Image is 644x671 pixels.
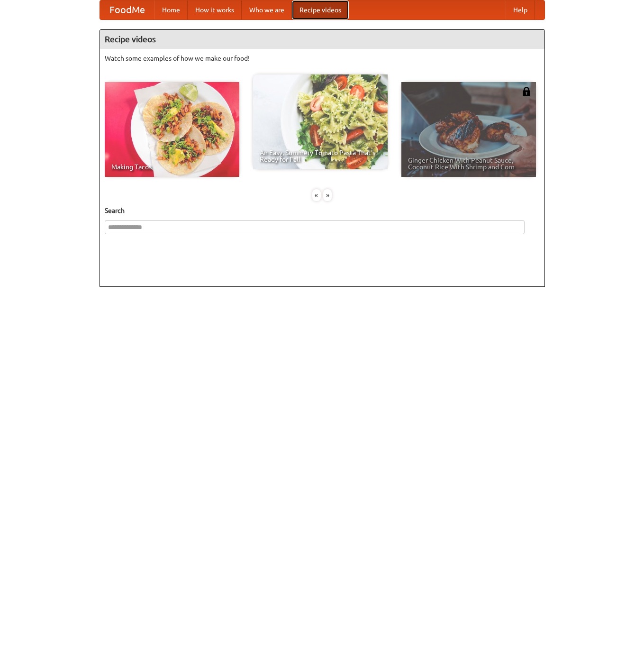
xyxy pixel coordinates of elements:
a: Home [154,0,188,19]
a: Recipe videos [292,0,349,19]
span: Making Tacos [111,164,233,170]
a: Help [506,0,535,19]
div: » [323,189,332,201]
a: Who we are [242,0,292,19]
span: An Easy, Summery Tomato Pasta That's Ready for Fall [260,149,381,163]
a: How it works [188,0,242,19]
p: Watch some examples of how we make our food! [105,54,540,63]
h4: Recipe videos [100,30,544,49]
a: FoodMe [100,0,154,19]
a: An Easy, Summery Tomato Pasta That's Ready for Fall [253,74,388,169]
img: 483408.png [522,87,531,96]
div: « [312,189,321,201]
h5: Search [105,206,540,215]
a: Making Tacos [105,82,239,177]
